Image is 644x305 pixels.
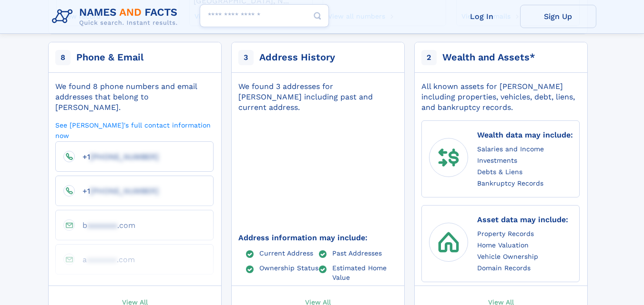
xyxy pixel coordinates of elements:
[477,263,531,273] a: Domain Records
[75,220,135,229] a: baaaaaaa.com
[55,120,214,140] a: See [PERSON_NAME]'s full contact information now
[90,152,159,161] span: [PHONE_NUMBER]
[442,51,535,64] div: Wealth and Assets*
[444,5,520,28] a: Log In
[90,187,159,196] span: [PHONE_NUMBER]
[433,227,464,257] img: assets
[238,50,254,65] span: 3
[332,249,382,256] a: Past Addresses
[433,142,464,173] img: wealth
[55,81,214,113] div: We found 8 phone numbers and email addresses that belong to [PERSON_NAME].
[421,81,580,113] div: All known assets for [PERSON_NAME] including properties, vehicles, debt, liens, and bankruptcy re...
[477,178,543,188] a: Bankruptcy Records
[238,81,397,113] div: We found 3 addresses for [PERSON_NAME] including past and current address.
[477,251,538,261] a: Vehicle Ownership
[200,4,329,27] input: search input
[477,155,517,165] a: Investments
[87,255,117,264] span: aaaaaaa
[75,186,159,195] a: +1[PHONE_NUMBER]
[477,213,568,226] div: Asset data may include:
[87,221,117,230] span: aaaaaaa
[520,5,596,28] a: Sign Up
[332,264,397,281] a: Estimated Home Value
[259,51,335,64] div: Address History
[55,50,71,65] span: 8
[306,4,329,28] button: Search Button
[477,240,529,250] a: Home Valuation
[477,128,573,141] div: Wealth data may include:
[477,228,534,238] a: Property Records
[421,50,437,65] span: 2
[477,144,544,154] a: Salaries and Income
[48,4,185,30] img: Logo Names and Facts
[238,233,397,243] div: Address information may include:
[259,249,313,256] a: Current Address
[76,51,143,64] div: Phone & Email
[477,167,522,177] a: Debts & Liens
[259,264,318,271] a: Ownership Status
[75,152,159,161] a: +1[PHONE_NUMBER]
[222,93,413,252] img: Map with markers on addresses Dmitry Berger
[75,255,135,264] a: aaaaaaaa.com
